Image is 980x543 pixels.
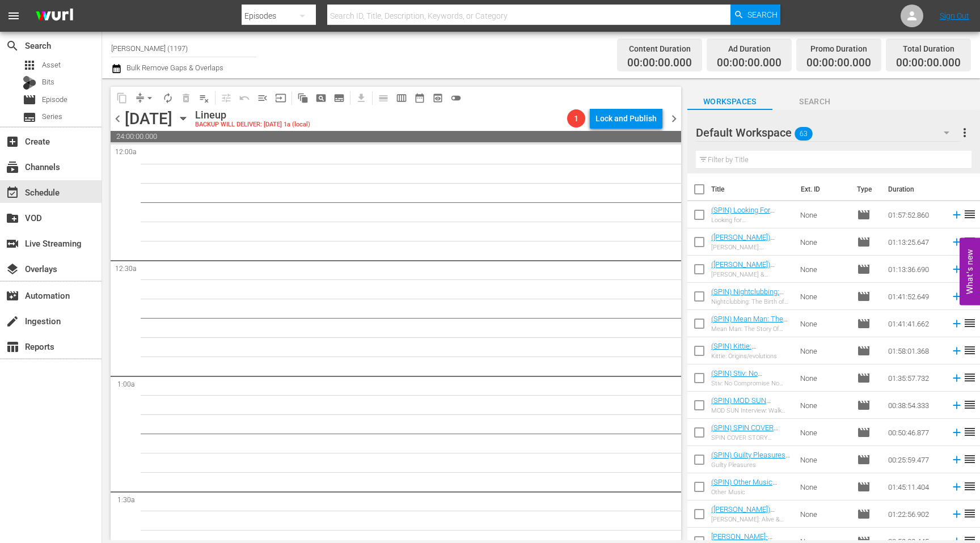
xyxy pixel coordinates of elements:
td: 00:25:59.477 [884,446,946,473]
span: Ingestion [6,315,19,328]
span: Reports [6,340,19,354]
svg: Add to Schedule [951,481,963,493]
svg: Add to Schedule [951,372,963,384]
svg: Add to Schedule [951,345,963,357]
svg: Add to Schedule [951,426,963,439]
span: 24:00:00.000 [111,131,681,142]
td: None [796,256,852,283]
div: Other Music [711,489,791,496]
td: None [796,500,852,528]
div: Lineup [195,109,310,121]
span: compress [134,92,146,104]
span: calendar_view_week_outlined [396,92,407,104]
span: reorder [963,507,977,520]
span: 00:00:00.000 [627,57,692,70]
span: Episode [42,94,67,105]
span: auto_awesome_motion_outlined [297,92,309,104]
div: MOD SUN Interview: Walk With Me | SPIN Cover Story [711,407,791,414]
span: Asset [42,60,61,71]
span: Remove Gaps & Overlaps [131,89,159,107]
span: Episode [857,398,871,412]
span: 24 hours Lineup View is OFF [447,89,465,107]
td: None [796,201,852,228]
div: [PERSON_NAME] & [PERSON_NAME] with [PERSON_NAME] [711,271,791,278]
svg: Add to Schedule [951,508,963,520]
td: None [796,283,852,310]
a: (SPIN) MOD SUN Interview: Walk With Me | SPIN Cover Story (Captioned)(Final) V2 [711,396,791,430]
span: Bulk Remove Gaps & Overlaps [125,63,223,72]
a: ([PERSON_NAME]) [PERSON_NAME] & [PERSON_NAME] with [PERSON_NAME] [711,260,781,294]
div: Ad Duration [717,41,782,57]
span: Episode [857,371,871,385]
td: 01:13:36.690 [884,256,946,283]
td: None [796,419,852,446]
td: 01:22:56.902 [884,500,946,528]
a: (SPIN) Guilty Pleasures (Captioned)(Final) [711,451,790,468]
td: None [796,473,852,500]
span: Series [42,111,62,122]
a: (SPIN) Stiv: No Compromise No Regrets (Captioned)(Final) [711,369,791,394]
a: (SPIN) Kittie: Origins/evolutions (Captioned)(Final) (Real Estate In My Room) [711,342,786,376]
td: 00:50:46.877 [884,419,946,446]
span: Episode [857,480,871,494]
td: 01:57:52.860 [884,201,946,228]
th: Type [850,173,881,205]
span: chevron_left [111,112,125,126]
span: chevron_right [667,112,681,126]
span: Copy Lineup [113,89,131,107]
td: 01:41:52.649 [884,283,946,310]
span: date_range_outlined [414,92,425,104]
span: Clear Lineup [195,89,213,107]
span: Create Search Block [312,89,330,107]
svg: Add to Schedule [951,209,963,221]
span: playlist_remove_outlined [198,92,210,104]
div: Stiv: No Compromise No Regrets [711,380,791,387]
span: menu_open [257,92,268,104]
span: subtitles_outlined [333,92,345,104]
span: 1 [567,114,585,123]
svg: Add to Schedule [951,453,963,466]
span: Workspaces [687,95,772,109]
span: Search [747,5,778,25]
span: pageview_outlined [315,92,327,104]
div: Looking for [PERSON_NAME]: The Legend of [PERSON_NAME] [711,217,791,224]
a: (SPIN) Looking For [PERSON_NAME]: The Legend Of [PERSON_NAME] (Captioned)(Final) [711,206,782,248]
td: 01:35:57.732 [884,364,946,392]
a: ([PERSON_NAME]) [PERSON_NAME]: [MEDICAL_DATA] (Captioned)(Final) [711,233,775,267]
span: Episode [857,317,871,330]
span: Search [6,39,19,53]
span: Day Calendar View [370,87,392,109]
td: None [796,392,852,419]
td: 01:13:25.647 [884,228,946,256]
a: (SPIN) Nightclubbing: The Birth Of Punk Rock In [GEOGRAPHIC_DATA] (Captioned)(Final) [711,287,787,321]
div: SPIN COVER STORY yungblud: "walk with me" [711,434,791,442]
div: BACKUP WILL DELIVER: [DATE] 1a (local) [195,121,310,129]
button: Lock and Publish [590,108,662,129]
span: reorder [963,371,977,384]
a: (SPIN) Mean Man: The Story Of [PERSON_NAME] (Captioned)(FINAL) [711,315,788,349]
div: Default Workspace [696,117,961,149]
span: movie [857,235,871,249]
div: Bits [23,76,36,90]
img: ans4CAIJ8jUAAAAAAAAAAAAAAAAAAAAAAAAgQb4GAAAAAAAAAAAAAAAAAAAAAAAAJMjXAAAAAAAAAAAAAAAAAAAAAAAAgAT5G... [27,3,82,29]
span: Automation [6,289,19,303]
td: None [796,446,852,473]
td: 01:41:41.662 [884,310,946,337]
svg: Add to Schedule [951,236,963,248]
div: Total Duration [896,41,961,57]
td: None [796,310,852,337]
span: Schedule [6,186,19,200]
div: [DATE] [125,109,172,128]
span: Loop Content [159,89,177,107]
svg: Add to Schedule [951,263,963,275]
span: Episode [857,453,871,466]
span: Episode [857,507,871,521]
div: Mean Man: The Story Of [PERSON_NAME] [711,325,791,333]
div: [PERSON_NAME]: [MEDICAL_DATA] [711,244,791,251]
td: None [796,228,852,256]
a: (SPIN) Other Music (Final)([PERSON_NAME] In My Room) [711,478,788,503]
span: 00:00:00.000 [806,57,871,70]
span: reorder [963,235,977,248]
div: Nightclubbing: The Birth of Punk Rock in [GEOGRAPHIC_DATA] [711,298,791,306]
span: Revert to Primary Episode [235,89,254,107]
